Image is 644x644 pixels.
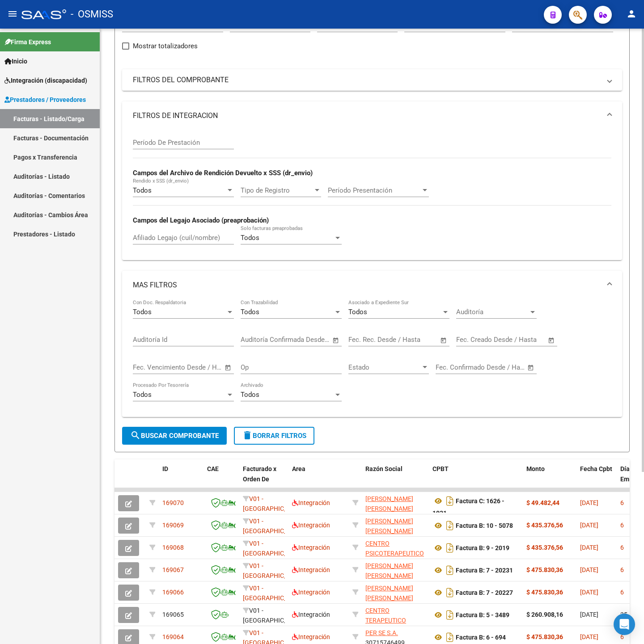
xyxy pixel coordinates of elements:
span: [DATE] [580,522,598,529]
i: Descargar documento [444,541,456,555]
mat-icon: delete [242,430,253,441]
mat-panel-title: MAS FILTROS [133,280,601,290]
span: Integración [292,633,330,640]
strong: Factura B: 7 - 20231 [456,567,513,574]
div: FILTROS DE INTEGRACION [122,130,622,260]
input: Fecha fin [500,336,544,344]
datatable-header-cell: CPBT [429,459,523,499]
span: Período Presentación [328,186,421,194]
span: 35 [620,611,627,618]
span: 169066 [162,589,184,596]
strong: $ 475.830,36 [526,633,563,640]
button: Open calendar [331,335,341,345]
span: 169067 [162,566,184,573]
span: Estado [348,363,421,371]
strong: Factura C: 1626 - 1021 [432,497,504,517]
span: Buscar Comprobante [130,432,219,440]
input: Fecha inicio [133,363,169,371]
i: Descargar documento [444,494,456,508]
span: Razón Social [365,465,402,472]
button: Buscar Comprobante [122,427,227,445]
span: [DATE] [580,544,598,551]
button: Borrar Filtros [234,427,314,445]
span: Tipo de Registro [241,186,313,194]
div: 27235676090 [365,561,425,580]
strong: $ 49.482,44 [526,499,559,506]
div: 27209515208 [365,494,425,513]
span: Todos [133,186,152,194]
div: 27235676090 [365,516,425,535]
input: Fecha fin [393,336,436,344]
span: 6 [620,589,624,596]
span: [DATE] [580,633,598,640]
span: ID [162,465,168,472]
strong: Factura B: 9 - 2019 [456,544,509,551]
span: Todos [133,308,152,316]
button: Open calendar [223,362,233,373]
div: Open Intercom Messenger [614,614,635,635]
i: Descargar documento [444,518,456,533]
div: 30715167154 [365,606,425,624]
span: [PERSON_NAME] [PERSON_NAME] [365,562,413,580]
span: Integración [292,589,330,596]
span: 6 [620,522,624,529]
datatable-header-cell: Fecha Cpbt [576,459,617,499]
mat-expansion-panel-header: FILTROS DE INTEGRACION [122,101,622,130]
span: Area [292,465,305,472]
input: Fecha inicio [436,363,472,371]
span: [PERSON_NAME] [PERSON_NAME] [365,495,413,513]
datatable-header-cell: CAE [203,459,239,499]
span: 169070 [162,499,184,506]
span: Facturado x Orden De [243,465,276,483]
span: [DATE] [580,611,598,618]
mat-icon: person [626,8,637,19]
span: 169064 [162,633,184,640]
span: [PERSON_NAME] [PERSON_NAME] [365,585,413,602]
button: Open calendar [439,335,449,345]
span: Fecha Cpbt [580,465,612,472]
datatable-header-cell: ID [159,459,203,499]
span: Todos [348,308,367,316]
span: Todos [241,391,259,399]
span: Todos [241,308,259,316]
span: [DATE] [580,589,598,596]
span: Integración [292,611,330,618]
div: 27235676090 [365,583,425,602]
i: Descargar documento [444,585,456,600]
input: Fecha fin [177,363,220,371]
span: Integración [292,522,330,529]
span: Monto [526,465,545,472]
strong: $ 435.376,56 [526,544,563,551]
strong: Campos del Archivo de Rendición Devuelto x SSS (dr_envio) [133,169,313,177]
input: Fecha inicio [241,336,277,344]
span: 169069 [162,522,184,529]
span: Borrar Filtros [242,432,306,440]
strong: Factura B: 6 - 694 [456,634,506,641]
strong: Factura B: 7 - 20227 [456,589,513,596]
span: Prestadores / Proveedores [4,95,86,105]
span: 169068 [162,544,184,551]
span: Todos [133,391,152,399]
input: Fecha inicio [348,336,385,344]
span: Integración [292,566,330,573]
span: Integración [292,544,330,551]
span: Firma Express [4,37,51,47]
strong: Factura B: 5 - 3489 [456,611,509,619]
strong: $ 475.830,36 [526,566,563,573]
datatable-header-cell: Monto [523,459,576,499]
span: Mostrar totalizadores [133,41,198,51]
span: PER SE S.A. [365,629,398,636]
div: 30712040145 [365,539,425,557]
span: [PERSON_NAME] [PERSON_NAME] [365,518,413,535]
input: Fecha inicio [456,336,492,344]
i: Descargar documento [444,608,456,622]
span: - OSMISS [71,4,113,24]
div: MAS FILTROS [122,299,622,417]
mat-expansion-panel-header: MAS FILTROS [122,271,622,299]
button: Open calendar [547,335,557,345]
span: Integración [292,499,330,506]
input: Fecha fin [480,363,523,371]
strong: Campos del Legajo Asociado (preaprobación) [133,216,269,224]
button: Open calendar [526,362,536,373]
strong: $ 475.830,36 [526,589,563,596]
